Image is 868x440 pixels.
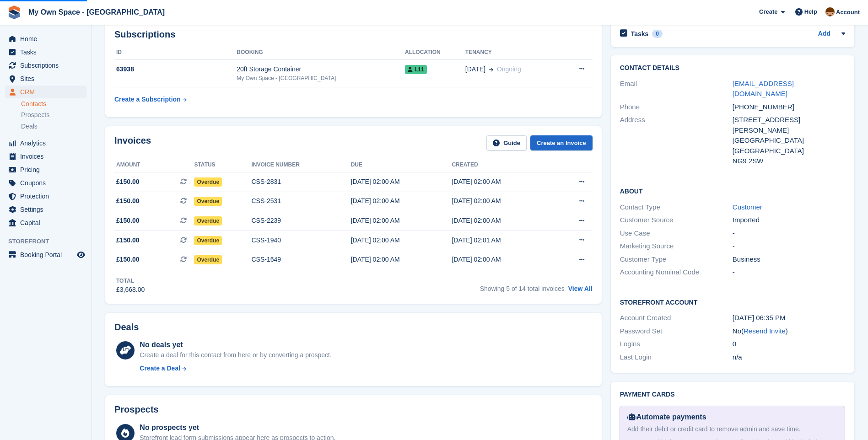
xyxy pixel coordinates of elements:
[20,86,75,98] span: CRM
[620,352,733,363] div: Last Login
[140,339,331,350] div: No deals yet
[351,216,452,225] div: [DATE] 02:00 AM
[194,158,251,172] th: Status
[351,177,452,187] div: [DATE] 02:00 AM
[452,216,553,225] div: [DATE] 02:00 AM
[140,422,335,433] div: No prospects yet
[351,158,452,172] th: Due
[452,177,553,187] div: [DATE] 02:00 AM
[486,135,527,150] a: Guide
[5,216,86,229] a: menu
[20,137,75,150] span: Analytics
[20,163,75,176] span: Pricing
[733,135,845,146] div: [GEOGRAPHIC_DATA]
[114,322,139,333] h2: Deals
[114,135,151,150] h2: Invoices
[237,74,405,82] div: My Own Space - [GEOGRAPHIC_DATA]
[5,190,86,203] a: menu
[620,313,733,323] div: Account Created
[252,236,351,245] div: CSS-1940
[620,297,845,306] h2: Storefront Account
[733,228,845,239] div: -
[620,339,733,349] div: Logins
[194,255,222,264] span: Overdue
[20,177,75,189] span: Coupons
[114,64,237,74] div: 63938
[733,215,845,225] div: Imported
[114,95,181,104] div: Create a Subscription
[194,236,222,245] span: Overdue
[5,163,86,176] a: menu
[20,216,75,229] span: Capital
[465,64,485,74] span: [DATE]
[741,327,788,335] span: ( )
[405,45,465,60] th: Allocation
[114,29,593,40] h2: Subscriptions
[620,391,845,398] h2: Payment cards
[20,150,75,163] span: Invoices
[252,158,351,172] th: Invoice number
[733,326,845,337] div: No
[5,137,86,150] a: menu
[620,215,733,225] div: Customer Source
[620,202,733,213] div: Contact Type
[140,350,331,360] div: Create a deal for this contact from here or by converting a prospect.
[733,146,845,156] div: [GEOGRAPHIC_DATA]
[5,203,86,216] a: menu
[237,64,405,74] div: 20ft Storage Container
[116,216,140,225] span: £150.00
[114,45,237,60] th: ID
[620,64,845,72] h2: Contact Details
[140,364,331,373] a: Create a Deal
[452,255,553,264] div: [DATE] 02:00 AM
[252,177,351,187] div: CSS-2831
[140,364,180,373] div: Create a Deal
[20,203,75,216] span: Settings
[620,79,733,99] div: Email
[194,177,222,187] span: Overdue
[116,236,140,245] span: £150.00
[114,158,194,172] th: Amount
[20,72,75,85] span: Sites
[252,216,351,225] div: CSS-2239
[20,190,75,203] span: Protection
[620,115,733,166] div: Address
[405,65,427,74] span: L11
[652,30,663,38] div: 0
[351,236,452,245] div: [DATE] 02:00 AM
[252,255,351,264] div: CSS-1649
[620,267,733,278] div: Accounting Nominal Code
[627,412,837,423] div: Automate payments
[568,285,593,292] a: View All
[5,177,86,189] a: menu
[733,115,845,135] div: [STREET_ADDRESS][PERSON_NAME]
[733,203,762,211] a: Customer
[25,5,168,20] a: My Own Space - [GEOGRAPHIC_DATA]
[116,196,140,206] span: £150.00
[194,197,222,206] span: Overdue
[733,267,845,278] div: -
[620,102,733,113] div: Phone
[452,236,553,245] div: [DATE] 02:01 AM
[836,8,860,17] span: Account
[620,186,845,195] h2: About
[194,216,222,225] span: Overdue
[818,29,830,39] a: Add
[733,313,845,323] div: [DATE] 06:35 PM
[351,255,452,264] div: [DATE] 02:00 AM
[252,196,351,206] div: CSS-2531
[116,277,145,285] div: Total
[116,285,145,295] div: £3,668.00
[20,59,75,72] span: Subscriptions
[116,255,140,264] span: £150.00
[20,46,75,59] span: Tasks
[627,424,837,434] div: Add their debit or credit card to remove admin and save time.
[480,285,565,292] span: Showing 5 of 14 total invoices
[5,59,86,72] a: menu
[733,339,845,349] div: 0
[21,122,86,131] a: Deals
[733,80,794,98] a: [EMAIL_ADDRESS][DOMAIN_NAME]
[5,46,86,59] a: menu
[620,241,733,252] div: Marketing Source
[20,248,75,261] span: Booking Portal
